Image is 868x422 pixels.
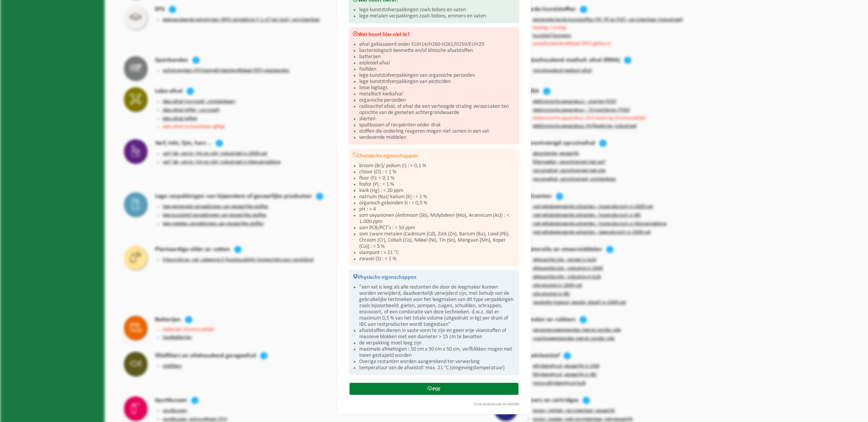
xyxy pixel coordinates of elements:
[359,122,515,128] li: spuitbussen of recipiënten onder druk
[359,54,515,60] li: batterijen
[359,91,515,97] li: metallisch kwikafval
[350,383,518,395] a: PDF
[359,206,515,213] li: pH : > 4
[359,328,515,340] li: afvalstoffen dienen in vaste vorm te zijn en geen vrije vloeistoffen of massieve blokken met een ...
[359,340,515,346] li: de verpakking moet leeg zijn
[359,213,515,225] li: som oxyanionen (Antimoon (Sb), Molybdeen (Mo), Arsenicum (As)) : < 1.000 ppm
[359,7,515,13] li: lege kunststofverpakkingen zoals bidons en vaten
[359,104,515,116] li: radioactief afval, of afval die een verhoogde straling veroorzaken ten opzichte van de gemeten ac...
[359,365,515,371] li: temperatuur van de afvalstof: max. 21 °C (omgevingstemperatuur)
[359,169,515,175] li: chloor (Cl) : < 1 %
[359,135,515,141] li: verdovende middelen
[359,250,515,256] li: vlampunt : > 21 °C
[353,31,515,38] h3: Wat hoort hier niet in?
[359,188,515,194] li: kwik (Hg) : < 20 ppm
[359,73,515,79] li: lege kunststofverpakkingen van organische peroxiden
[359,42,515,48] li: afval geklasseerd onder EUH14/H260-H261/H250/EUH29
[359,359,515,365] li: Overige restanten worden aangerekend ter verwerking
[359,284,515,328] li: "een vat is leeg als alle restanten die door de leegmaker kunnen worden verwijderd, daadwerkelijk...
[359,13,515,19] li: lege metalen verpakkingen zoals bidons, emmers en vaten
[359,79,515,85] li: lege kunststofverpakkingen van pesticiden
[359,116,515,122] li: slierten
[359,128,515,135] li: stoffen die onderling reageren mogen niet samen in een vat
[345,403,523,406] div: Onze productcode:04-000080
[359,256,515,262] li: zwavel (S) : < 1 %
[359,200,515,206] li: organisch gebonden Si : < 0,5 %
[359,225,515,231] li: som PCB/PCT's : < 50 ppm
[359,194,515,200] li: natrium (Na)/ kalium (K) : < 1 %
[359,66,515,73] li: fosfiden
[359,175,515,182] li: fluor (F): < 0,1 %
[359,346,515,359] li: maximale afmetingen : 50 cm x 50 cm x 50 cm, verfblikken mogen niet ineen gestapeld worden
[359,163,515,169] li: broom (Br)/ jodium (I) : < 0,1 %
[359,60,515,66] li: explosief afval
[359,85,515,91] li: losse bigbags
[359,231,515,250] li: som zware metalen (Cadmium (Cd), Zink (Zn), Barium (Ba), Lood (Pb), Chroom (Cr), Cobalt (Co), Nik...
[359,182,515,188] li: fosfor (P) : < 1 %
[359,48,515,54] li: bacteriologisch besmette en/of klinische afvalstoffen
[359,97,515,104] li: organische peroxiden
[353,152,515,159] h3: Chemische eigenschappen
[353,274,515,280] h3: Physische eigenschappen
